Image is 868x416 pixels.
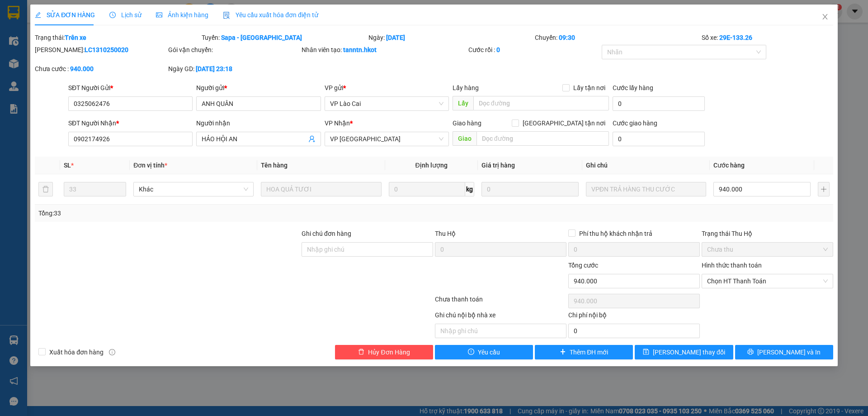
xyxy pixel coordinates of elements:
[435,310,566,324] div: Ghi chú nội bộ nhà xe
[133,162,167,169] span: Đơn vị tính
[586,182,706,196] input: Ghi Chú
[221,34,302,41] b: Sapa - [GEOGRAPHIC_DATA]
[35,11,95,19] span: SỬA ĐƠN HÀNG
[68,83,193,93] div: SĐT Người Gửi
[302,242,433,257] input: Ghi chú đơn hàng
[201,33,368,43] div: Tuyến:
[719,34,752,41] b: 29E-133.26
[570,347,608,357] span: Thêm ĐH mới
[747,349,754,356] span: printer
[325,83,449,93] div: VP gửi
[386,34,405,41] b: [DATE]
[519,118,609,128] span: [GEOGRAPHIC_DATA] tận nơi
[707,274,828,288] span: Chọn HT Thanh Toán
[568,310,700,324] div: Chi phí nội bộ
[535,345,633,359] button: plusThêm ĐH mới
[821,13,829,20] span: close
[702,229,833,239] div: Trạng thái Thu Hộ
[261,162,288,169] span: Tên hàng
[343,46,377,53] b: tanntn.hkot
[435,230,456,237] span: Thu Hộ
[35,64,166,74] div: Chưa cước :
[453,131,476,146] span: Giao
[302,230,351,237] label: Ghi chú đơn hàng
[534,33,701,43] div: Chuyến:
[168,45,300,55] div: Gói vận chuyển:
[568,262,598,269] span: Tổng cước
[570,83,609,93] span: Lấy tận nơi
[34,33,201,43] div: Trạng thái:
[38,182,53,196] button: delete
[735,345,833,359] button: printer[PERSON_NAME] và In
[559,34,575,41] b: 09:30
[65,34,86,41] b: Trên xe
[261,182,381,196] input: VD: Bàn, Ghế
[453,84,479,91] span: Lấy hàng
[335,345,433,359] button: deleteHủy Đơn Hàng
[435,345,533,359] button: exclamation-circleYêu cầu
[613,84,653,91] label: Cước lấy hàng
[635,345,733,359] button: save[PERSON_NAME] thay đổi
[368,33,534,43] div: Ngày:
[325,120,350,127] span: VP Nhận
[468,349,474,356] span: exclamation-circle
[358,349,364,356] span: delete
[168,64,300,74] div: Ngày GD:
[64,162,71,169] span: SL
[330,132,443,146] span: VP Đà Nẵng
[576,229,656,239] span: Phí thu hộ khách nhận trả
[35,12,41,18] span: edit
[453,96,473,110] span: Lấy
[109,12,116,18] span: clock-circle
[139,182,248,196] span: Khác
[38,208,335,218] div: Tổng: 33
[223,11,318,19] span: Yêu cầu xuất hóa đơn điện tử
[330,97,443,110] span: VP Lào Cai
[812,5,838,30] button: Close
[223,12,230,19] img: icon
[702,262,762,269] label: Hình thức thanh toán
[453,120,481,127] span: Giao hàng
[468,45,600,55] div: Cước rồi :
[582,157,710,174] th: Ghi chú
[435,324,566,338] input: Nhập ghi chú
[613,132,705,146] input: Cước giao hàng
[85,46,128,53] b: LC1310250020
[707,243,828,256] span: Chưa thu
[465,182,474,196] span: kg
[109,349,115,355] span: info-circle
[68,118,193,128] div: SĐT Người Nhận
[713,162,745,169] span: Cước hàng
[481,162,515,169] span: Giá trị hàng
[560,349,566,356] span: plus
[818,182,830,196] button: plus
[368,347,410,357] span: Hủy Đơn Hàng
[653,347,725,357] span: [PERSON_NAME] thay đổi
[415,162,448,169] span: Định lượng
[613,96,705,111] input: Cước lấy hàng
[308,135,316,143] span: user-add
[701,33,834,43] div: Số xe:
[613,120,657,127] label: Cước giao hàng
[757,347,821,357] span: [PERSON_NAME] và In
[643,349,649,356] span: save
[302,45,467,55] div: Nhân viên tạo:
[196,65,232,72] b: [DATE] 23:18
[109,11,142,19] span: Lịch sử
[496,46,500,53] b: 0
[476,131,609,146] input: Dọc đường
[70,65,94,72] b: 940.000
[156,11,208,19] span: Ảnh kiện hàng
[434,294,567,310] div: Chưa thanh toán
[481,182,579,196] input: 0
[35,45,166,55] div: [PERSON_NAME]:
[46,347,107,357] span: Xuất hóa đơn hàng
[196,118,321,128] div: Người nhận
[196,83,321,93] div: Người gửi
[478,347,500,357] span: Yêu cầu
[156,12,162,18] span: picture
[473,96,609,110] input: Dọc đường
